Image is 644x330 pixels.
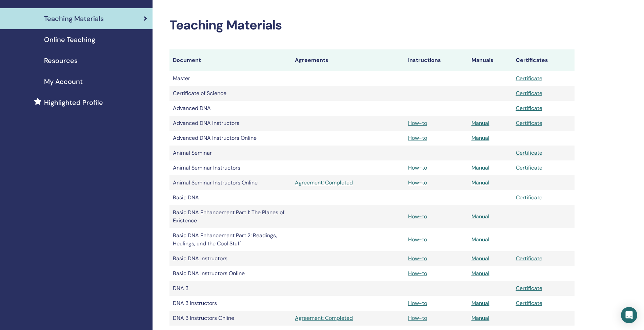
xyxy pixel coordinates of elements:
[408,213,427,220] a: How-to
[169,101,291,116] td: Advanced DNA
[468,49,512,71] th: Manuals
[408,270,427,277] a: How-to
[169,116,291,131] td: Advanced DNA Instructors
[44,76,83,87] span: My Account
[516,90,542,97] a: Certificate
[516,119,542,127] a: Certificate
[471,300,489,307] a: Manual
[169,160,291,175] td: Animal Seminar Instructors
[408,119,427,127] a: How-to
[169,18,575,33] h2: Teaching Materials
[44,56,78,66] span: Resources
[44,97,103,108] span: Highlighted Profile
[169,251,291,266] td: Basic DNA Instructors
[408,164,427,171] a: How-to
[471,134,489,141] a: Manual
[516,75,542,82] a: Certificate
[408,314,427,322] a: How-to
[44,35,95,45] span: Online Teaching
[516,194,542,201] a: Certificate
[295,179,401,187] a: Agreement: Completed
[169,281,291,296] td: DNA 3
[169,131,291,146] td: Advanced DNA Instructors Online
[471,179,489,186] a: Manual
[169,311,291,326] td: DNA 3 Instructors Online
[408,236,427,243] a: How-to
[516,105,542,112] a: Certificate
[516,149,542,156] a: Certificate
[516,285,542,292] a: Certificate
[169,266,291,281] td: Basic DNA Instructors Online
[471,270,489,277] a: Manual
[405,49,468,71] th: Instructions
[471,314,489,322] a: Manual
[512,49,575,71] th: Certificates
[471,236,489,243] a: Manual
[408,134,427,141] a: How-to
[471,255,489,262] a: Manual
[169,86,291,101] td: Certificate of Science
[408,255,427,262] a: How-to
[471,213,489,220] a: Manual
[295,314,401,322] a: Agreement: Completed
[471,164,489,171] a: Manual
[169,205,291,228] td: Basic DNA Enhancement Part 1: The Planes of Existence
[621,307,637,323] div: Open Intercom Messenger
[169,146,291,160] td: Animal Seminar
[291,49,405,71] th: Agreements
[408,179,427,186] a: How-to
[471,119,489,127] a: Manual
[169,175,291,190] td: Animal Seminar Instructors Online
[516,300,542,307] a: Certificate
[516,164,542,171] a: Certificate
[169,228,291,251] td: Basic DNA Enhancement Part 2: Readings, Healings, and the Cool Stuff
[408,300,427,307] a: How-to
[169,296,291,311] td: DNA 3 Instructors
[169,71,291,86] td: Master
[44,14,104,24] span: Teaching Materials
[169,49,291,71] th: Document
[516,255,542,262] a: Certificate
[169,190,291,205] td: Basic DNA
